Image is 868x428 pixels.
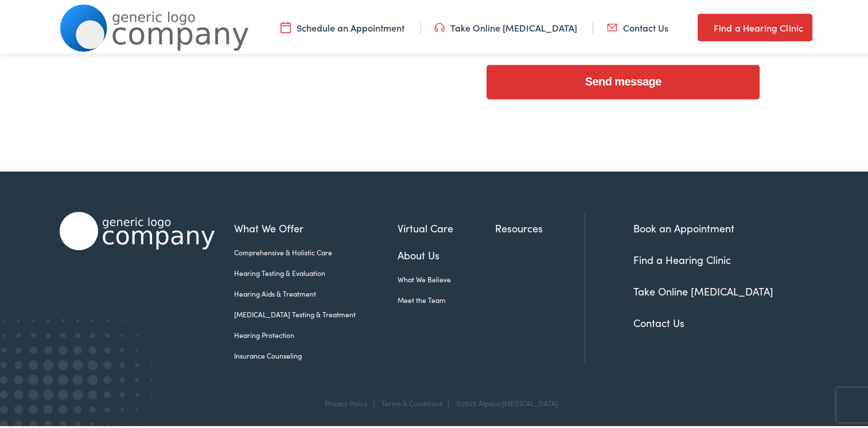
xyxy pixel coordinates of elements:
[398,245,495,260] a: About Us
[234,328,398,338] a: Hearing Protection
[234,307,398,317] a: [MEDICAL_DATA] Testing & Treatment
[633,219,734,233] a: Book an Appointment
[633,250,731,264] a: Find a Hearing Clinic
[398,272,495,282] a: What We Believe
[495,218,585,234] a: Resources
[633,313,684,328] a: Contact Us
[698,18,708,32] img: utility icon
[281,19,404,32] a: Schedule an Appointment
[434,19,577,32] a: Take Online [MEDICAL_DATA]
[450,397,558,405] div: ©2025 Alpaca [MEDICAL_DATA]
[398,218,495,234] a: Virtual Care
[234,266,398,276] a: Hearing Testing & Evaluation
[281,19,291,32] img: utility icon
[60,209,215,248] img: Alpaca Audiology
[234,245,398,255] a: Comprehensive & Holistic Care
[398,293,495,303] a: Meet the Team
[234,218,398,234] a: What We Offer
[486,63,760,97] input: Send message
[607,19,668,32] a: Contact Us
[382,396,442,406] a: Terms & Conditions
[698,11,812,39] a: Find a Hearing Clinic
[434,19,445,32] img: utility icon
[325,396,368,406] a: Privacy Policy
[607,19,617,32] img: utility icon
[234,348,398,359] a: Insurance Counseling
[234,286,398,297] a: Hearing Aids & Treatment
[633,282,773,296] a: Take Online [MEDICAL_DATA]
